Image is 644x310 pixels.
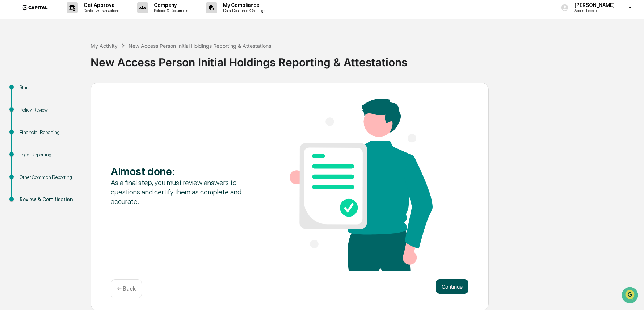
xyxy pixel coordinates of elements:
[217,2,269,8] p: My Compliance
[20,151,79,159] div: Legal Reporting
[123,58,132,66] button: Start new chat
[148,2,191,8] p: Company
[60,91,90,99] span: Attestations
[52,92,58,98] div: 🗄️
[4,102,49,115] a: 🔎Data Lookup
[17,0,52,15] img: logo
[19,33,119,41] input: Clear
[14,105,46,112] span: Data Lookup
[111,165,254,178] div: Almost done :
[7,92,13,98] div: 🖐️
[569,8,618,13] p: Access People
[621,286,640,306] iframe: Open customer support
[111,178,254,206] div: As a final step, you must review answers to questions and certify them as complete and accurate.
[7,15,132,27] p: How can we help?
[7,55,20,68] img: 1746055101610-c473b297-6a78-478c-a979-82029cc54cd1
[117,285,136,292] p: ← Back
[20,106,79,114] div: Policy Review
[20,173,79,181] div: Other Common Reporting
[51,122,88,128] a: Powered byPylon
[436,279,468,294] button: Continue
[569,2,618,8] p: [PERSON_NAME]
[91,50,640,69] div: New Access Person Initial Holdings Reporting & Attestations
[217,8,269,13] p: Data, Deadlines & Settings
[129,43,271,49] div: New Access Person Initial Holdings Reporting & Attestations
[78,8,123,13] p: Content & Transactions
[14,91,47,99] span: Preclearance
[20,129,79,136] div: Financial Reporting
[4,88,50,101] a: 🖐️Preclearance
[50,88,93,101] a: 🗄️Attestations
[25,55,119,63] div: Start new chat
[72,123,88,128] span: Pylon
[25,63,92,68] div: We're available if you need us!
[7,106,13,112] div: 🔎
[20,196,79,204] div: Review & Certification
[148,8,191,13] p: Policies & Documents
[290,99,433,271] img: Almost done
[91,43,118,49] div: My Activity
[78,2,123,8] p: Get Approval
[20,84,79,91] div: Start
